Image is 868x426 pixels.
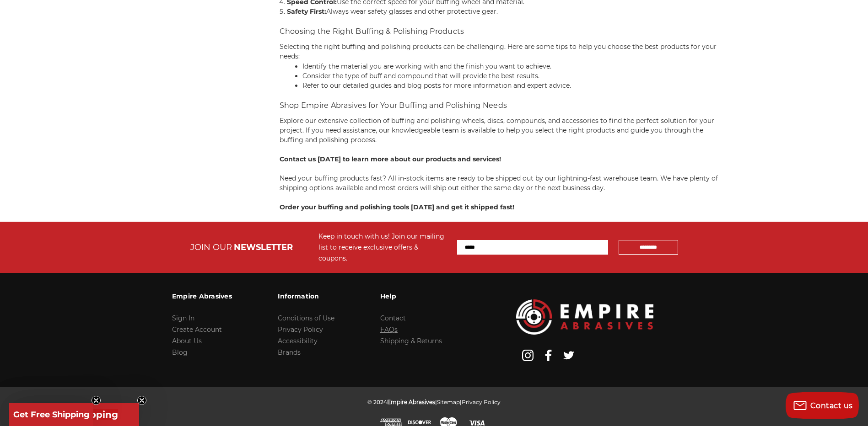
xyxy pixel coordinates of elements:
[172,314,194,322] a: Sign In
[278,314,334,322] a: Conditions of Use
[280,155,501,163] strong: Contact us [DATE] to learn more about our products and services!
[462,399,501,405] a: Privacy Policy
[380,287,442,306] h3: Help
[280,203,514,211] strong: Order your buffing and polishing tools [DATE] and get it shipped fast!
[287,7,326,16] strong: Safety First:
[302,62,551,70] span: Identify the material you are working with and the finish you want to achieve.
[810,401,853,410] span: Contact us
[278,348,301,357] a: Brands
[9,403,93,426] div: Get Free ShippingClose teaser
[380,337,442,345] a: Shipping & Returns
[318,231,448,264] div: Keep in touch with us! Join our mailing list to receive exclusive offers & coupons.
[234,242,293,252] span: NEWSLETTER
[278,325,323,334] a: Privacy Policy
[280,101,507,110] span: Shop Empire Abrasives for Your Buffing and Polishing Needs
[367,396,501,408] p: © 2024 | |
[172,348,188,357] a: Blog
[387,399,435,405] span: Empire Abrasives
[786,392,859,419] button: Contact us
[280,117,714,144] span: Explore our extensive collection of buffing and polishing wheels, discs, compounds, and accessori...
[437,399,460,405] a: Sitemap
[190,242,232,252] span: JOIN OUR
[380,325,398,334] a: FAQs
[137,396,146,405] button: Close teaser
[302,81,571,90] span: Refer to our detailed guides and blog posts for more information and expert advice.
[92,396,101,405] button: Close teaser
[280,27,464,36] span: Choosing the Right Buffing & Polishing Products
[172,287,232,306] h3: Empire Abrasives
[278,337,318,345] a: Accessibility
[172,337,202,345] a: About Us
[302,72,539,80] span: Consider the type of buff and compound that will provide the best results.
[280,43,717,60] span: Selecting the right buffing and polishing products can be challenging. Here are some tips to help...
[516,299,653,335] img: Empire Abrasives Logo Image
[278,287,334,306] h3: Information
[380,314,406,322] a: Contact
[9,403,139,426] div: Get Free ShippingClose teaser
[172,325,222,334] a: Create Account
[13,410,90,420] span: Get Free Shipping
[326,7,498,16] span: Always wear safety glasses and other protective gear.
[280,174,718,192] span: Need your buffing products fast? All in-stock items are ready to be shipped out by our lightning-...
